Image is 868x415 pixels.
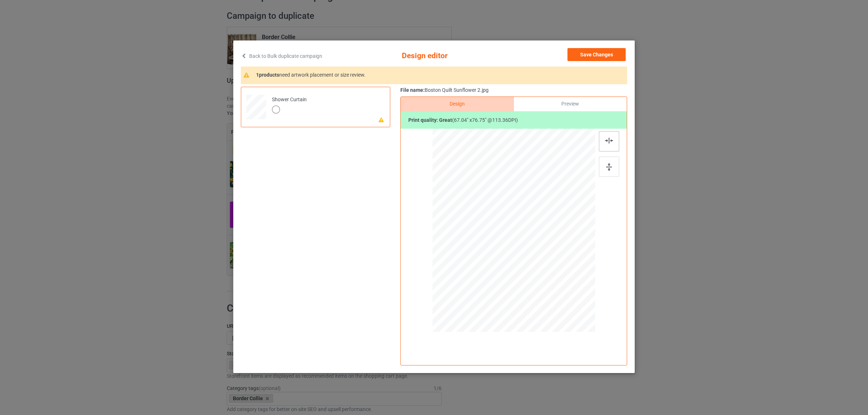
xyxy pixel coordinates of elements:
div: Shower Curtain [272,96,307,113]
div: Design [401,97,514,111]
div: Preview [514,97,627,111]
span: Design editor [402,48,488,64]
span: ( 67.04 " x 76.75 " @ 113.36 DPI) [452,117,518,123]
span: Boston Quilt Sunflower 2.jpg [425,87,489,93]
span: great [439,117,452,123]
img: warning [243,72,254,78]
span: need artwork placement or size review. [279,72,366,78]
div: Shower Curtain [241,87,390,127]
img: svg+xml;base64,PD94bWwgdmVyc2lvbj0iMS4wIiBlbmNvZGluZz0iVVRGLTgiPz4KPHN2ZyB3aWR0aD0iMTZweCIgaGVpZ2... [606,163,612,171]
a: Back to Bulk duplicate campaign [241,48,322,64]
b: Print quality: [408,117,452,123]
img: svg+xml;base64,PD94bWwgdmVyc2lvbj0iMS4wIiBlbmNvZGluZz0iVVRGLTgiPz4KPHN2ZyB3aWR0aD0iMjJweCIgaGVpZ2... [605,138,613,144]
button: Save Changes [567,48,626,61]
span: 1 products [256,72,279,78]
span: File name: [400,87,425,93]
